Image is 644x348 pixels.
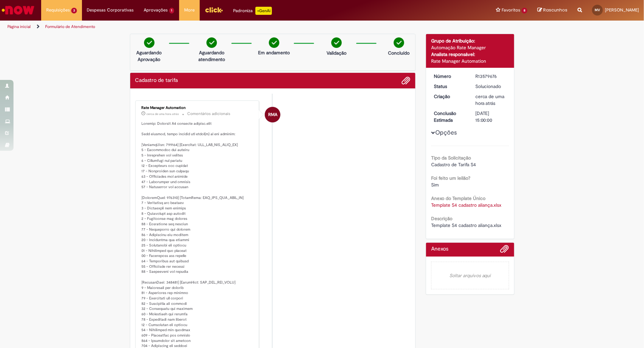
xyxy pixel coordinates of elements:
dt: Conclusão Estimada [429,110,470,123]
span: Aprovações [144,7,168,13]
p: +GenAi [255,7,272,15]
img: ServiceNow [1,3,35,17]
dt: Criação [429,93,470,100]
p: Em andamento [258,49,290,56]
div: Analista responsável: [431,51,509,58]
a: Formulário de Atendimento [45,24,95,29]
span: cerca de uma hora atrás [147,112,179,116]
div: 30/09/2025 08:20:22 [475,93,507,107]
span: RMA [268,107,277,123]
span: Rascunhos [543,7,567,13]
p: Aguardando Aprovação [133,49,166,63]
span: Requisições [46,7,70,13]
img: check-circle-green.png [206,37,217,48]
img: click_logo_yellow_360x200.png [205,5,223,15]
span: 3 [71,8,77,13]
b: Anexo do Template Único [431,195,485,201]
dt: Número [429,73,470,80]
p: Concluído [388,50,410,56]
img: check-circle-green.png [269,37,279,48]
span: 8 [522,8,527,13]
b: Tipo da Solicitação [431,155,471,161]
div: Padroniza [233,7,272,15]
span: [PERSON_NAME] [605,7,639,13]
span: Despesas Corporativas [87,7,134,13]
a: Página inicial [7,24,31,29]
b: Foi feito um leilão? [431,175,470,181]
span: MV [595,8,600,12]
div: Solucionado [475,83,507,90]
span: Template S4 cadastro aliança.xlsx [431,222,501,228]
span: Cadastro de Tarifa S4 [431,162,476,168]
span: Sim [431,182,439,188]
time: 30/09/2025 08:20:22 [475,93,505,106]
em: Soltar arquivos aqui [431,262,509,289]
div: Rate Manager Automation [142,106,254,110]
div: Grupo de Atribuição: [431,37,509,44]
ul: Trilhas de página [5,21,424,33]
img: check-circle-green.png [144,37,155,48]
span: 1 [169,8,174,13]
a: Download de Template S4 cadastro aliança.xlsx [431,202,501,208]
button: Adicionar anexos [401,76,410,85]
img: check-circle-green.png [331,37,342,48]
span: Favoritos [502,7,520,13]
div: R13579676 [475,73,507,80]
time: 30/09/2025 08:36:00 [147,112,179,116]
h2: Anexos [431,246,448,252]
b: Descrição [431,215,452,222]
span: cerca de uma hora atrás [475,93,505,106]
h2: Cadastro de tarifa Histórico de tíquete [135,78,178,84]
div: Rate Manager Automation [265,107,280,122]
div: Automação Rate Manager [431,44,509,51]
span: More [184,7,195,13]
p: Validação [327,50,346,56]
div: [DATE] 15:00:00 [475,110,507,123]
p: Aguardando atendimento [195,49,228,63]
small: Comentários adicionais [188,111,231,117]
div: Rate Manager Automation [431,58,509,64]
dt: Status [429,83,470,90]
img: check-circle-green.png [394,37,404,48]
a: Rascunhos [537,7,567,13]
button: Adicionar anexos [500,244,509,257]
